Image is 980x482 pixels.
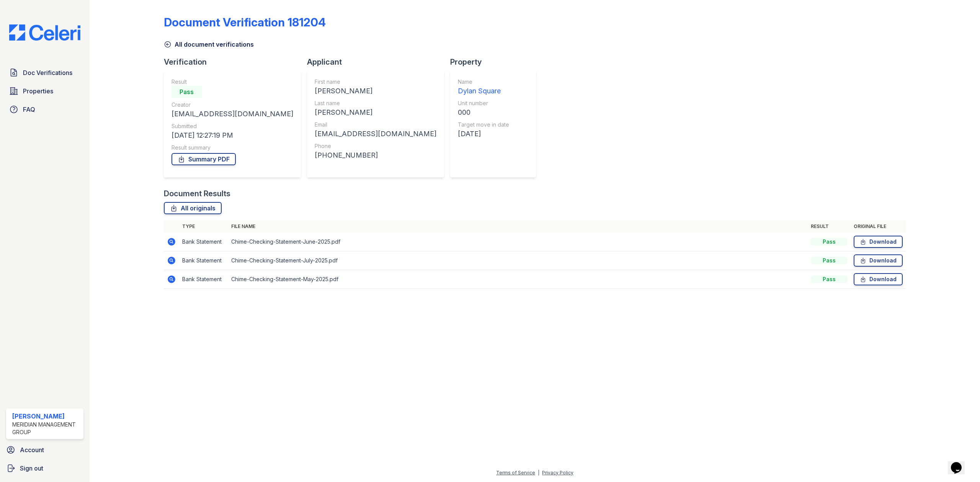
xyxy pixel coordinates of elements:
[164,40,254,49] a: All document verifications
[458,129,509,139] div: [DATE]
[6,65,83,80] a: Doc Verifications
[12,412,80,421] div: [PERSON_NAME]
[458,121,509,129] div: Target move in date
[307,57,450,67] div: Applicant
[179,233,228,251] td: Bank Statement
[164,15,326,29] div: Document Verification 181204
[854,236,903,248] a: Download
[458,107,509,118] div: 000
[23,68,72,77] span: Doc Verifications
[808,220,851,233] th: Result
[164,188,230,199] div: Document Results
[315,107,436,118] div: [PERSON_NAME]
[171,130,293,141] div: [DATE] 12:27:19 PM
[315,78,436,86] div: First name
[458,86,509,96] div: Dylan Square
[164,57,307,67] div: Verification
[20,445,44,454] span: Account
[6,83,83,99] a: Properties
[228,251,808,270] td: Chime-Checking-Statement-July-2025.pdf
[228,233,808,251] td: Chime-Checking-Statement-June-2025.pdf
[315,142,436,150] div: Phone
[538,470,539,475] div: |
[811,238,848,246] div: Pass
[458,78,509,86] div: Name
[315,121,436,129] div: Email
[854,254,903,267] a: Download
[3,461,87,476] a: Sign out
[315,86,436,96] div: [PERSON_NAME]
[542,470,573,475] a: Privacy Policy
[228,220,808,233] th: File name
[811,257,848,264] div: Pass
[171,153,236,165] a: Summary PDF
[450,57,542,67] div: Property
[3,24,87,41] img: CE_Logo_Blue-a8612792a0a2168367f1c8372b55b34899dd931a85d93a1a3d3e32e68fde9ad4.png
[171,122,293,130] div: Submitted
[171,144,293,151] div: Result summary
[458,78,509,96] a: Name Dylan Square
[171,86,202,98] div: Pass
[20,464,43,473] span: Sign out
[458,99,509,107] div: Unit number
[171,101,293,109] div: Creator
[171,109,293,119] div: [EMAIL_ADDRESS][DOMAIN_NAME]
[179,220,228,233] th: Type
[854,273,903,285] a: Download
[171,78,293,86] div: Result
[228,270,808,289] td: Chime-Checking-Statement-May-2025.pdf
[315,150,436,161] div: [PHONE_NUMBER]
[811,275,848,283] div: Pass
[851,220,906,233] th: Original file
[23,86,53,96] span: Properties
[164,202,222,214] a: All originals
[6,102,83,117] a: FAQ
[179,251,228,270] td: Bank Statement
[315,99,436,107] div: Last name
[179,270,228,289] td: Bank Statement
[23,105,35,114] span: FAQ
[12,421,80,436] div: Meridian Management Group
[496,470,535,475] a: Terms of Service
[948,451,972,474] iframe: chat widget
[3,442,87,458] a: Account
[315,129,436,139] div: [EMAIL_ADDRESS][DOMAIN_NAME]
